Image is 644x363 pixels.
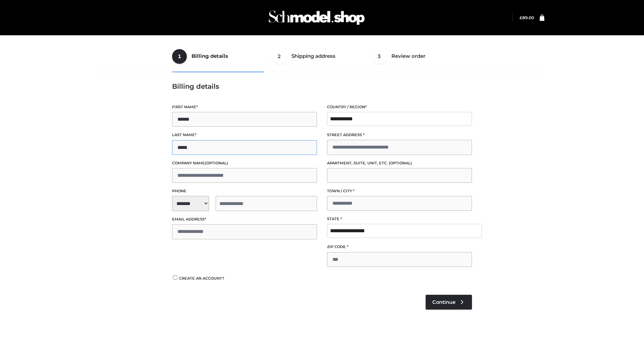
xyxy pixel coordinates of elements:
span: (optional) [389,161,412,165]
a: Continue [426,295,472,310]
label: State [327,216,472,222]
label: ZIP Code [327,244,472,250]
span: Create an account? [179,276,224,281]
h3: Billing details [172,82,472,90]
label: Phone [172,188,317,194]
label: Apartment, suite, unit, etc. [327,160,472,166]
label: Email address [172,216,317,223]
span: Continue [432,299,455,305]
label: Town / City [327,188,472,194]
label: Last name [172,132,317,138]
img: Schmodel Admin 964 [266,4,367,31]
label: Company name [172,160,317,166]
span: (optional) [205,161,228,165]
label: First name [172,104,317,110]
input: Create an account? [172,275,178,280]
label: Street address [327,132,472,138]
label: Country / Region [327,104,472,110]
a: £89.00 [520,15,534,20]
span: £ [520,15,522,20]
bdi: 89.00 [520,15,534,20]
